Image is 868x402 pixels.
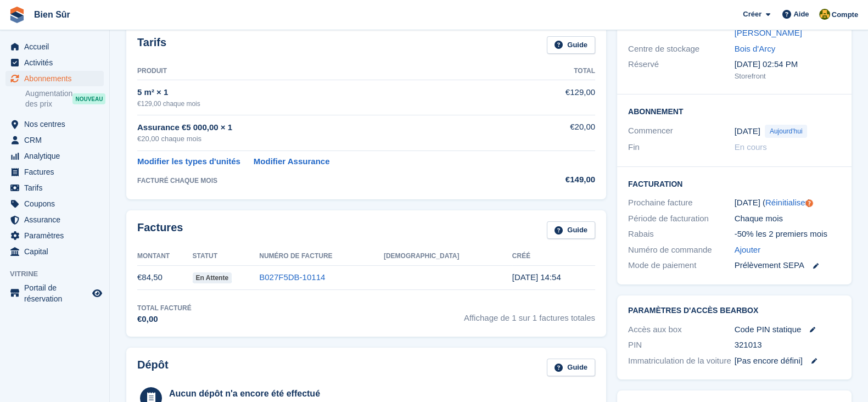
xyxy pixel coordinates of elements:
[832,9,858,20] span: Compte
[547,359,595,377] a: Guide
[193,272,232,283] span: En attente
[735,125,760,138] time: 2025-08-31 23:00:00 UTC
[137,155,240,168] a: Modifier les types d'unités
[534,115,595,150] td: €20,00
[137,133,534,144] div: €20,00 chaque mois
[628,141,735,154] div: Fin
[24,282,90,304] span: Portail de réservation
[547,221,595,239] a: Guide
[628,228,735,241] div: Rabais
[72,93,105,104] div: NOUVEAU
[735,44,776,53] a: Bois d'Arcy
[91,287,104,300] a: Boutique d'aperçu
[735,142,767,152] span: En cours
[137,359,169,377] h2: Dépôt
[137,303,192,313] div: Total facturé
[24,132,90,148] span: CRM
[628,125,735,138] div: Commencer
[24,180,90,196] span: Tarifs
[25,88,104,110] a: Augmentation des prix NOUVEAU
[735,213,841,225] div: Chaque mois
[804,198,814,208] div: Tooltip anchor
[24,71,90,86] span: Abonnements
[25,88,72,109] span: Augmentation des prix
[512,272,561,282] time: 2025-09-01 12:54:37 UTC
[5,164,104,180] a: menu
[5,282,104,304] a: menu
[30,5,75,24] a: Bien Sûr
[5,116,104,132] a: menu
[628,58,735,81] div: Réservé
[24,164,90,180] span: Factures
[5,148,104,164] a: menu
[628,355,735,367] div: Immatriculation de la voiture
[628,339,735,351] div: PIN
[534,174,595,186] div: €149,00
[735,71,841,82] div: Storefront
[628,306,841,315] h2: Paramètres d'accès BearBox
[24,244,90,259] span: Capital
[628,43,735,55] div: Centre de stockage
[735,244,761,256] a: Ajouter
[137,99,534,109] div: €129,00 chaque mois
[137,86,534,99] div: 5 m² × 1
[628,105,841,116] h2: Abonnement
[735,228,841,241] div: -50% les 2 premiers mois
[5,180,104,196] a: menu
[5,196,104,211] a: menu
[735,259,841,272] div: Prélèvement SEPA
[534,80,595,115] td: €129,00
[5,55,104,70] a: menu
[5,244,104,259] a: menu
[24,212,90,227] span: Assurance
[735,355,841,367] div: [Pas encore défini]
[5,212,104,227] a: menu
[254,155,330,168] a: Modifier Assurance
[5,228,104,243] a: menu
[628,197,735,209] div: Prochaine facture
[169,387,415,400] div: Aucun dépôt n'a encore été effectué
[137,121,534,134] div: Assurance €5 000,00 × 1
[137,63,534,80] th: Produit
[793,9,809,20] span: Aide
[259,248,384,265] th: Numéro de facture
[5,71,104,86] a: menu
[735,339,841,351] div: 321013
[137,265,193,290] td: €84,50
[743,9,761,20] span: Créer
[735,58,841,71] div: [DATE] 02:54 PM
[193,248,260,265] th: Statut
[765,198,808,207] a: Réinitialiser
[259,272,325,282] a: B027F5DB-10114
[24,228,90,243] span: Paramètres
[5,132,104,148] a: menu
[24,116,90,132] span: Nos centres
[10,269,109,280] span: Vitrine
[765,125,808,138] span: Aujourd'hui
[628,213,735,225] div: Période de facturation
[24,196,90,211] span: Coupons
[137,313,192,326] div: €0,00
[5,39,104,54] a: menu
[628,259,735,272] div: Mode de paiement
[137,36,166,54] h2: Tarifs
[512,248,595,265] th: Créé
[628,244,735,256] div: Numéro de commande
[24,148,90,164] span: Analytique
[547,36,595,54] a: Guide
[534,63,595,80] th: Total
[819,9,830,20] img: Fatima Kelaaoui
[735,197,841,209] div: [DATE] ( )
[384,248,512,265] th: [DEMOGRAPHIC_DATA]
[137,248,193,265] th: Montant
[9,7,25,23] img: stora-icon-8386f47178a22dfd0bd8f6a31ec36ba5ce8667c1dd55bd0f319d3a0aa187defe.svg
[137,176,534,186] div: FACTURÉ CHAQUE MOIS
[137,221,183,239] h2: Factures
[464,303,595,326] span: Affichage de 1 sur 1 factures totales
[24,39,90,54] span: Accueil
[628,323,735,336] div: Accès aux box
[628,178,841,189] h2: Facturation
[735,323,841,336] div: Code PIN statique
[24,55,90,70] span: Activités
